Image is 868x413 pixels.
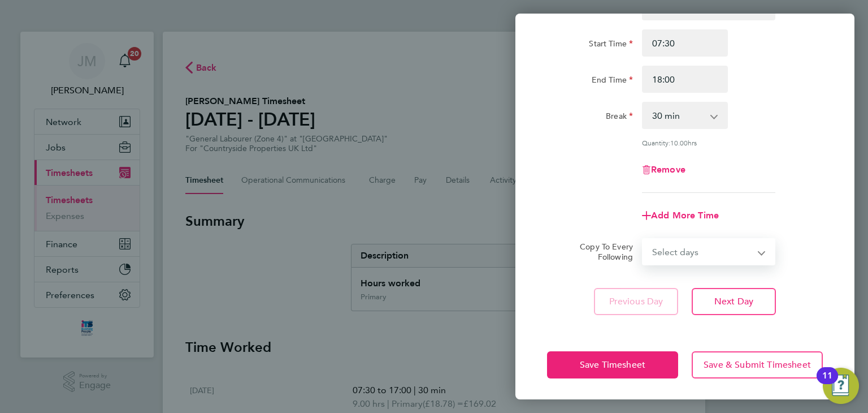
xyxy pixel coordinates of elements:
label: End Time [592,75,633,88]
input: E.g. 08:00 [642,29,728,57]
input: E.g. 18:00 [642,66,728,93]
span: Remove [651,164,685,175]
span: Save & Submit Timesheet [704,359,811,371]
span: Save Timesheet [580,359,645,371]
span: Add More Time [651,210,719,221]
div: 11 [822,376,832,390]
div: Quantity: hrs [642,138,775,147]
button: Next Day [692,288,776,315]
span: Next Day [714,296,753,307]
label: Copy To Every Following [571,242,633,262]
button: Remove [642,165,685,174]
button: Add More Time [642,211,719,220]
button: Save & Submit Timesheet [692,351,823,378]
label: Start Time [589,38,633,52]
label: Break [606,111,633,124]
button: Save Timesheet [547,351,678,378]
span: 10.00 [670,138,688,147]
button: Open Resource Center, 11 new notifications [823,368,859,404]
